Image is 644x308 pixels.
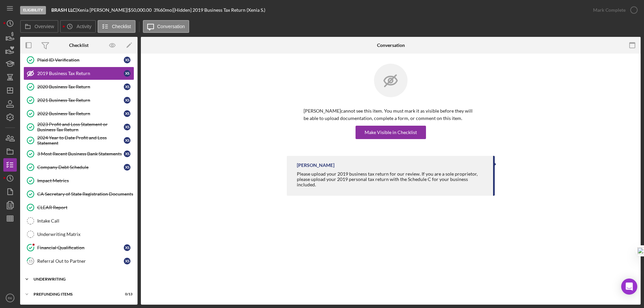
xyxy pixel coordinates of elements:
tspan: 15 [29,259,33,263]
div: 0 / 13 [120,292,132,296]
label: Activity [76,24,91,29]
div: X S [124,57,130,63]
button: Overview [20,20,58,33]
div: Checklist [69,43,89,48]
div: CLEAR Report [37,205,134,210]
a: 2019 Business Tax ReturnXS [23,67,134,80]
div: 2020 Business Tax Return [37,84,124,89]
text: RK [8,296,12,300]
div: 2021 Business Tax Return [37,98,124,103]
a: 2024 Year to Date Profit and Loss StatementXS [23,134,134,147]
div: Impact Metrics [37,178,134,183]
a: 2022 Business Tax ReturnXS [23,107,134,120]
label: Overview [35,24,54,29]
div: CA Secretary of State Registration Documents [37,191,134,197]
div: X S [124,258,130,264]
a: CA Secretary of State Registration Documents [23,187,134,201]
div: Xenia [PERSON_NAME] | [77,7,128,13]
a: Intake Call [23,214,134,228]
a: 2020 Business Tax ReturnXS [23,80,134,94]
div: | [51,7,77,13]
a: CLEAR Report [23,201,134,214]
div: Make Visible in Checklist [365,126,417,139]
div: Financial Qualification [37,245,124,250]
div: 2024 Year to Date Profit and Loss Statement [37,135,124,146]
div: X S [124,150,130,157]
a: Financial QualificationXS [23,241,134,254]
div: X S [124,70,130,77]
div: Underwriting Matrix [37,232,134,237]
div: Eligibility [20,6,46,14]
a: Plaid ID VerificationXS [23,53,134,67]
div: Open Intercom Messenger [621,279,637,295]
div: 2022 Business Tax Return [37,111,124,116]
div: [PERSON_NAME] [297,163,334,168]
a: 2021 Business Tax ReturnXS [23,94,134,107]
div: Prefunding Items [34,292,116,296]
button: Mark Complete [586,3,641,17]
label: Checklist [112,24,131,29]
div: 3 % [154,7,160,13]
div: 2023 Profit and Loss Statement or Business Tax Return [37,122,124,132]
div: X S [124,97,130,104]
div: Please upload your 2019 business tax return for our review. If you are a sole proprietor, please ... [297,171,486,187]
button: Checklist [98,20,136,33]
div: Conversation [377,43,405,48]
p: [PERSON_NAME] cannot see this item. You must mark it as visible before they will be able to uploa... [304,107,478,122]
div: $50,000.00 [128,7,154,13]
div: X S [124,110,130,117]
button: Make Visible in Checklist [356,126,426,139]
button: Conversation [143,20,190,33]
div: X S [124,137,130,144]
a: 2023 Profit and Loss Statement or Business Tax ReturnXS [23,120,134,134]
label: Conversation [157,24,185,29]
div: Underwriting [34,277,129,281]
div: X S [124,164,130,171]
b: BRASH LLC [51,7,75,13]
a: Underwriting Matrix [23,228,134,241]
div: Referral Out to Partner [37,258,124,264]
div: X S [124,124,130,130]
div: 2019 Business Tax Return [37,71,124,76]
div: 3 Most Recent Business Bank Statements [37,151,124,157]
button: RK [3,291,17,305]
a: Company Debt ScheduleXS [23,161,134,174]
div: Intake Call [37,218,134,224]
button: Activity [60,20,96,33]
div: 60 mo [160,7,172,13]
div: Mark Complete [593,3,626,17]
a: 3 Most Recent Business Bank StatementsXS [23,147,134,161]
div: | [Hidden] 2019 Business Tax Return (Xenia S.) [172,7,265,13]
a: Impact Metrics [23,174,134,187]
div: X S [124,83,130,90]
div: Plaid ID Verification [37,57,124,63]
div: Company Debt Schedule [37,165,124,170]
div: X S [124,244,130,251]
a: 15Referral Out to PartnerXS [23,254,134,268]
